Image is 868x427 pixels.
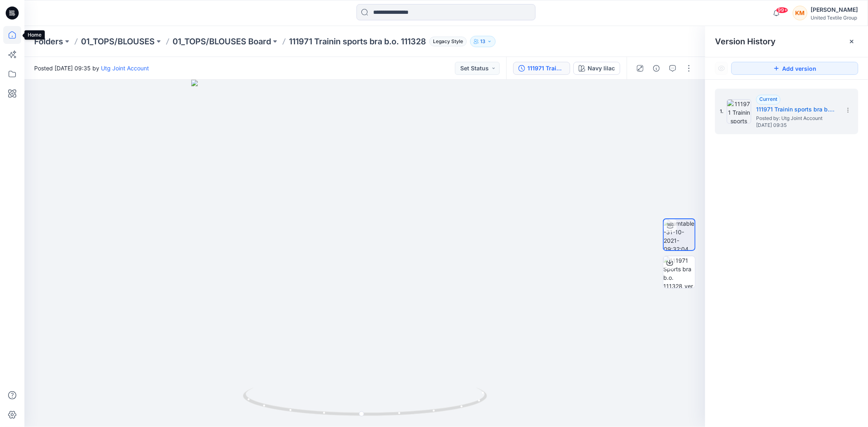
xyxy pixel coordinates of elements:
[756,105,837,114] h5: 111971 Trainin sports bra b.o. 111328
[715,62,728,75] button: Show Hidden Versions
[513,62,570,75] button: 111971 Trainin sports bra b.o. 111328
[793,6,807,20] div: KM
[426,36,467,47] button: Legacy Style
[715,37,776,46] span: Version History
[727,99,751,124] img: 111971 Trainin sports bra b.o. 111328
[289,36,426,47] p: 111971 Trainin sports bra b.o. 111328
[34,64,149,72] span: Posted [DATE] 09:35 by
[720,108,724,115] span: 1.
[588,64,615,73] div: Navy lilac
[759,96,777,102] span: Current
[429,37,467,46] span: Legacy Style
[663,256,695,288] img: 111971 Sports bra b.o. 111328_version_3
[480,37,485,46] p: 13
[731,62,858,75] button: Add version
[664,219,695,250] img: turntable-31-10-2021-09:32:04
[756,122,837,128] span: [DATE] 09:35
[650,62,663,75] button: Details
[811,5,858,15] div: [PERSON_NAME]
[756,114,837,122] span: Posted by: Utg Joint Account
[470,36,496,47] button: 13
[776,7,788,13] span: 99+
[573,62,620,75] button: Navy lilac
[81,36,155,47] a: 01_TOPS/BLOUSES
[173,36,271,47] a: 01_TOPS/BLOUSES Board
[811,15,858,21] div: United Textile Group
[101,65,149,72] a: Utg Joint Account
[527,64,565,73] div: 111971 Trainin sports bra b.o. 111328
[848,38,855,45] button: Close
[34,36,63,47] a: Folders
